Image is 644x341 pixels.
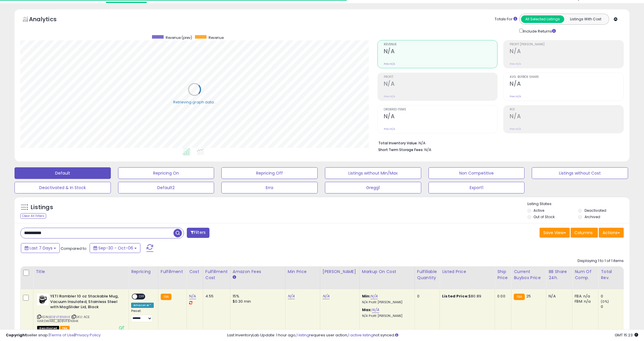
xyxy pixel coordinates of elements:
[118,182,214,193] button: Default2
[325,182,421,193] button: Gregg1
[90,243,140,253] button: Sep-30 - Oct-06
[575,299,594,304] div: FBM: n/a
[75,332,101,338] a: Privacy Policy
[575,294,594,299] div: FBA: n/a
[50,332,74,338] a: Terms of Use
[497,294,507,299] div: 0.00
[510,113,623,121] h2: N/A
[442,269,492,275] div: Listed Price
[348,332,373,338] a: 1 active listing
[49,315,70,320] a: B08VF8NXHK
[233,294,281,299] div: 15%
[359,266,415,289] th: The percentage added to the cost of goods (COGS) that forms the calculator for Min & Max prices.
[378,139,619,146] li: N/A
[288,293,295,299] a: N/A
[510,48,623,56] h2: N/A
[575,269,596,281] div: Num of Comp.
[131,303,154,308] div: Amazon AI *
[384,48,498,56] h2: N/A
[442,293,468,299] b: Listed Price:
[510,127,521,131] small: Prev: N/A
[31,203,53,211] h5: Listings
[227,333,638,338] div: Last InventoryLab Update: 1 hour ago, requires user action, not synced.
[296,332,309,338] a: 1 listing
[98,245,133,251] span: Sep-30 - Oct-06
[574,230,593,236] span: Columns
[495,17,517,22] div: Totals For
[205,269,228,281] div: Fulfillment Cost
[233,269,283,275] div: Amazon Fees
[362,269,412,275] div: Markup on Cost
[362,293,371,299] b: Min:
[515,28,563,34] div: Include Returns
[601,304,624,309] div: 0
[533,214,555,219] label: Out of Stock
[585,214,600,219] label: Archived
[118,167,214,179] button: Repricing On
[21,243,60,253] button: Last 7 Days
[15,167,111,179] button: Default
[510,108,623,111] span: ROI
[370,293,377,299] a: N/A
[50,294,121,311] b: YETI Rambler 10 oz Stackable Mug, Vacuum Insulated, Stainless Steel with MagSlider Lid, Black
[325,167,421,179] button: Listings without Min/Max
[526,293,531,299] span: 25
[549,294,568,299] div: N/A
[417,269,437,281] div: Fulfillable Quantity
[372,307,379,313] a: N/A
[601,269,622,281] div: Total Rev.
[221,182,318,193] button: Erra
[288,269,318,275] div: Min Price
[578,258,624,264] div: Displaying 1 to 1 of 1 items
[205,294,226,299] div: 4.55
[233,275,236,280] small: Amazon Fees.
[36,269,126,275] div: Title
[384,43,498,46] span: Revenue
[362,314,410,318] p: N/A Profit [PERSON_NAME]
[362,300,410,304] p: N/A Profit [PERSON_NAME]
[384,108,498,111] span: Ordered Items
[189,293,196,299] a: N/A
[384,62,395,66] small: Prev: N/A
[378,141,418,146] b: Total Inventory Value:
[564,15,607,23] button: Listings With Cost
[6,332,27,338] strong: Copyright
[221,167,318,179] button: Repricing Off
[378,147,424,152] b: Short Term Storage Fees:
[510,62,521,66] small: Prev: N/A
[428,167,525,179] button: Non Competitive
[532,167,628,179] button: Listings without Cost
[417,294,435,299] div: 0
[571,228,598,238] button: Columns
[384,127,395,131] small: Prev: N/A
[37,315,90,323] span: | SKU: ACE HARDWARE_B08VF8NXHK
[362,307,372,313] b: Max:
[131,309,154,322] div: Preset:
[131,269,156,275] div: Repricing
[15,182,111,193] button: Deactivated & In Stock
[29,15,68,25] h5: Analytics
[424,147,431,152] span: N/A
[323,293,330,299] a: N/A
[549,269,570,281] div: BB Share 24h.
[510,76,623,79] span: Avg. Buybox Share
[615,332,638,338] span: 2025-10-14 15:23 GMT
[323,269,357,275] div: [PERSON_NAME]
[384,80,498,88] h2: N/A
[137,294,146,299] span: OFF
[61,246,87,251] span: Compared to:
[601,299,609,304] small: (0%)
[540,228,570,238] button: Save View
[384,76,498,79] span: Profit
[37,294,124,330] div: ASIN:
[161,294,171,300] small: FBA
[497,269,509,281] div: Ship Price
[384,95,395,98] small: Prev: N/A
[6,333,101,338] div: seller snap | |
[30,245,53,251] span: Last 7 Days
[189,269,200,275] div: Cost
[233,299,281,304] div: $0.30 min
[585,208,606,213] label: Deactivated
[173,99,216,105] div: Retrieving graph data..
[442,294,490,299] div: $80.89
